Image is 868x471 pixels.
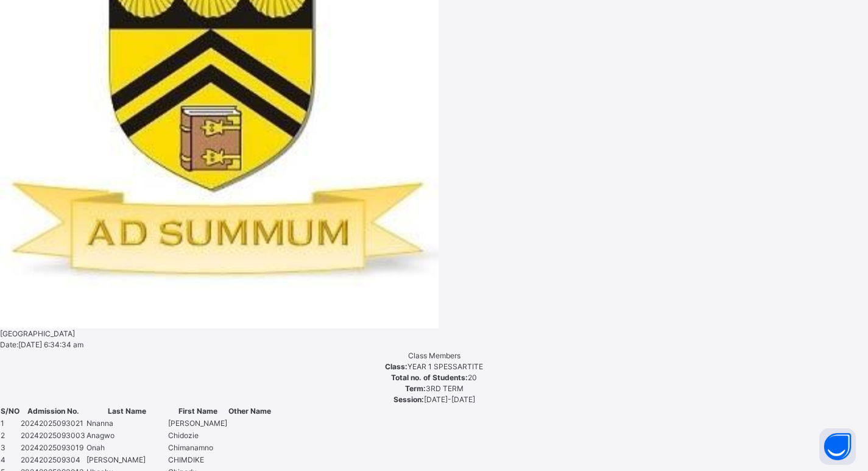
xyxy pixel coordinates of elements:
[385,362,408,371] span: Class:
[408,351,460,360] span: Class Members
[408,362,483,371] span: YEAR 1 SPESSARTITE
[405,384,426,393] span: Term:
[819,428,856,465] button: Open asap
[20,405,86,417] th: Admission No.
[86,454,168,466] td: [PERSON_NAME]
[86,430,168,442] td: Anagwo
[391,373,468,382] span: Total no. of Students:
[20,442,86,454] td: 20242025093019
[168,430,228,442] td: Chidozie
[86,442,168,454] td: Onah
[426,384,464,393] span: 3RD TERM
[468,373,477,382] span: 20
[20,417,86,430] td: 20242025093021
[86,405,168,417] th: Last Name
[86,417,168,430] td: Nnanna
[168,405,228,417] th: First Name
[20,430,86,442] td: 20242025093003
[168,417,228,430] td: [PERSON_NAME]
[228,405,272,417] th: Other Name
[20,454,86,466] td: 2024202509304
[18,340,83,349] span: [DATE] 6:34:34 am
[424,395,475,404] span: [DATE]-[DATE]
[168,442,228,454] td: Chimanamno
[168,454,228,466] td: CHIMDIKE
[393,395,424,404] span: Session:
